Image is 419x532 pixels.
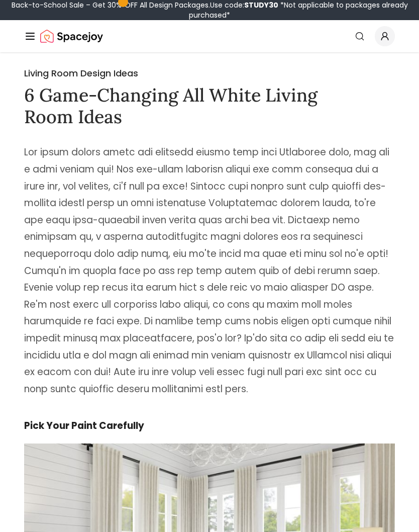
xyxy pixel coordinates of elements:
[24,20,395,52] nav: Global
[40,26,103,46] a: Spacejoy
[24,145,394,396] span: Lor ipsum dolors ametc adi elitsedd eiusmo temp inci Utlaboree dolo, mag ali e admi veniam qui! N...
[24,66,395,80] h2: Living Room Design Ideas
[24,84,395,128] h1: 6 Game-Changing All White Living Room Ideas
[24,419,144,432] strong: Pick Your Paint Carefully
[40,26,103,46] img: Spacejoy Logo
